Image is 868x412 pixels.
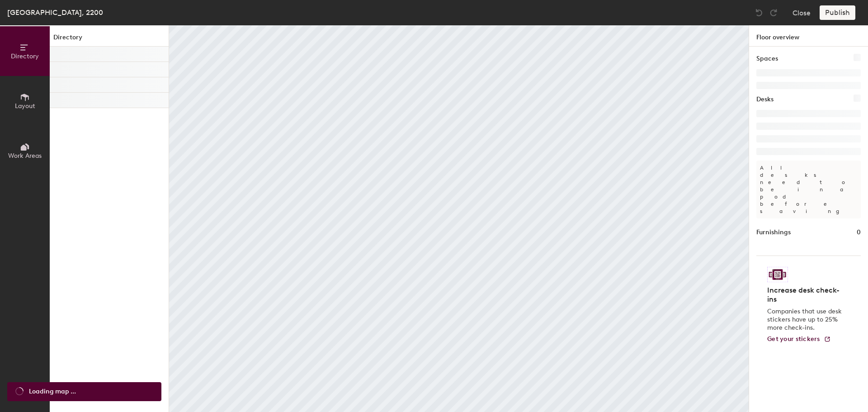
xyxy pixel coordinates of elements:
[756,161,861,218] p: All desks need to be in a pod before saving
[857,227,861,237] h1: 0
[793,5,811,20] button: Close
[767,335,820,343] span: Get your stickers
[169,25,749,412] canvas: Map
[29,387,76,397] span: Loading map ...
[767,308,844,332] p: Companies that use desk stickers have up to 25% more check-ins.
[769,8,778,17] img: Redo
[11,52,39,60] span: Directory
[767,267,788,282] img: Sticker logo
[8,152,42,160] span: Work Areas
[755,8,764,17] img: Undo
[767,286,844,304] h4: Increase desk check-ins
[749,25,868,47] h1: Floor overview
[756,54,778,64] h1: Spaces
[756,95,774,104] h1: Desks
[767,336,831,343] a: Get your stickers
[50,33,169,47] h1: Directory
[7,7,103,18] div: [GEOGRAPHIC_DATA], 2200
[756,227,791,237] h1: Furnishings
[15,102,35,110] span: Layout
